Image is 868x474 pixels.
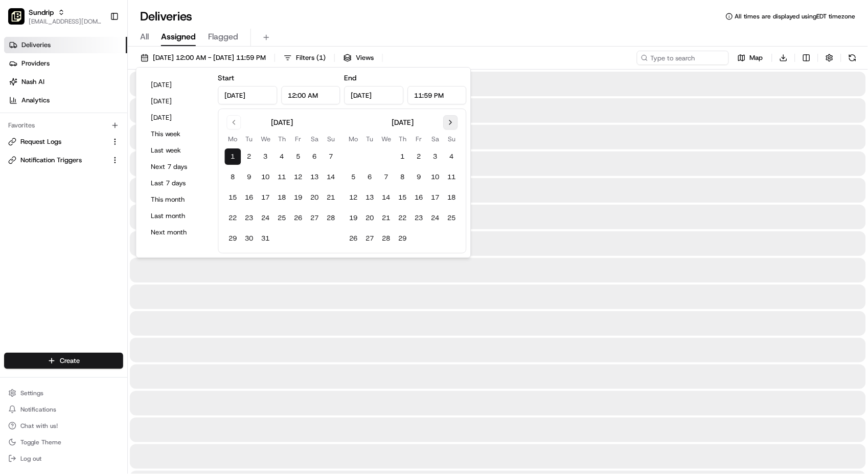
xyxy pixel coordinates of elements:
input: Time [407,86,467,104]
div: Past conversations [10,133,68,141]
button: 4 [444,148,460,165]
img: Brittany Newman [10,149,27,165]
input: Time [281,86,340,104]
th: Thursday [395,134,411,144]
button: 20 [362,210,378,226]
button: 27 [307,210,323,226]
input: Date [345,86,404,104]
a: Notification Triggers [8,156,107,165]
a: Request Logs [8,137,107,146]
button: Request Logs [4,134,123,150]
span: Assigned [161,31,196,43]
span: API Documentation [97,229,164,239]
a: 📗Knowledge Base [6,225,82,243]
th: Friday [411,134,427,144]
span: Request Logs [20,137,61,146]
button: 20 [307,189,323,206]
button: 14 [323,169,339,185]
button: 15 [395,189,411,206]
img: 9188753566659_6852d8bf1fb38e338040_72.png [21,98,40,116]
button: 27 [362,230,378,247]
button: 26 [290,210,307,226]
button: 12 [290,169,307,185]
span: [PERSON_NAME] [32,159,83,167]
button: Chat with us! [4,419,123,433]
span: [DATE] [90,186,111,195]
button: Views [339,51,378,65]
button: 5 [346,169,362,185]
input: Type to search [637,51,729,65]
button: This week [147,127,208,141]
a: Providers [4,55,127,72]
button: 7 [378,169,395,185]
button: SundripSundrip[EMAIL_ADDRESS][DOMAIN_NAME] [4,4,106,29]
button: 7 [323,148,339,165]
button: Create [4,353,123,369]
button: 1 [395,148,411,165]
button: 8 [395,169,411,185]
button: 9 [411,169,427,185]
button: 23 [241,210,258,226]
button: Notification Triggers [4,152,123,168]
button: 13 [362,189,378,206]
button: 12 [346,189,362,206]
button: 19 [290,189,307,206]
button: 22 [395,210,411,226]
span: Log out [20,455,41,463]
button: [DATE] [147,94,208,109]
button: 21 [323,189,339,206]
h1: Deliveries [140,8,192,25]
th: Wednesday [378,134,395,144]
span: Toggle Theme [20,438,61,446]
button: 28 [378,230,395,247]
button: 9 [241,169,258,185]
button: 2 [411,148,427,165]
button: 1 [225,148,241,165]
span: [PERSON_NAME] [32,186,83,195]
button: 15 [225,189,241,206]
span: Knowledge Base [20,229,78,239]
button: Last month [147,209,208,223]
button: Map [733,51,768,65]
span: All [140,31,149,43]
img: Nash [10,10,31,31]
button: Notifications [4,402,123,417]
button: 26 [346,230,362,247]
a: Deliveries [4,37,127,53]
img: 1736555255976-a54dd68f-1ca7-489b-9aae-adbdc363a1c4 [20,159,29,167]
div: 📗 [10,230,18,238]
button: [DATE] 12:00 AM - [DATE] 11:59 PM [136,51,270,65]
button: 25 [274,210,290,226]
button: 30 [241,230,258,247]
button: 3 [427,148,444,165]
img: 1736555255976-a54dd68f-1ca7-489b-9aae-adbdc363a1c4 [10,98,29,116]
label: End [345,73,357,82]
button: [EMAIL_ADDRESS][DOMAIN_NAME] [29,17,102,26]
button: 17 [258,189,274,206]
button: 29 [395,230,411,247]
button: 2 [241,148,258,165]
button: 22 [225,210,241,226]
th: Sunday [323,134,339,144]
span: Notifications [20,405,56,414]
button: 25 [444,210,460,226]
div: [DATE] [271,117,293,127]
span: [DATE] 12:00 AM - [DATE] 11:59 PM [153,53,266,62]
span: [DATE] [90,159,111,167]
button: 6 [307,148,323,165]
button: 14 [378,189,395,206]
label: Start [218,73,235,82]
button: Refresh [846,51,860,65]
span: Sundrip [29,7,54,17]
span: Notification Triggers [20,156,82,165]
button: 28 [323,210,339,226]
button: 31 [258,230,274,247]
button: Last week [147,143,208,158]
th: Monday [346,134,362,144]
span: Chat with us! [20,422,58,430]
span: Nash AI [21,77,44,87]
span: Filters [296,53,326,62]
img: 1736555255976-a54dd68f-1ca7-489b-9aae-adbdc363a1c4 [20,187,29,195]
th: Saturday [307,134,323,144]
button: Go to next month [444,115,458,130]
